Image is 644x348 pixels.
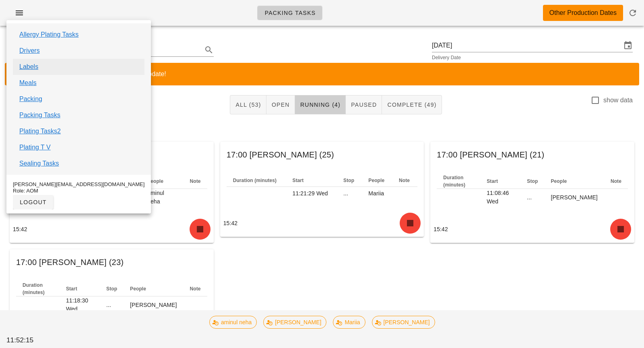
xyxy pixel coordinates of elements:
th: Duration (minutes) [437,174,480,189]
a: Plating T V [19,143,51,152]
span: [PERSON_NAME] [268,316,321,328]
div: Role: AOM [13,188,144,194]
div: 15:42 [430,215,634,243]
td: 11:21:29 Wed [286,187,337,200]
td: [PERSON_NAME] [544,189,604,206]
button: Complete (49) [382,95,442,114]
th: People [124,282,183,296]
span: Open [271,101,290,108]
th: Stop [520,174,544,189]
button: Open [266,95,295,114]
button: logout [13,195,53,209]
div: 17:00 [PERSON_NAME] (25) [220,142,424,168]
span: [PERSON_NAME] [377,316,429,328]
button: All (53) [230,95,266,114]
th: People [544,174,604,189]
td: aminul neha [141,189,183,206]
th: Start [60,282,100,296]
div: 17:00 [PERSON_NAME] (23) [10,249,214,275]
a: Allergy Plating Tasks [19,30,78,39]
span: Paused [351,101,377,108]
td: 11:08:46 Wed [480,189,520,206]
a: Drivers [19,46,40,56]
button: Running (4) [295,95,346,114]
th: Stop [337,174,362,187]
div: Disconnected from Server. Tasks will not update! [27,69,633,79]
td: 11:18:30 Wed [60,296,100,313]
th: Stop [100,282,124,296]
span: logout [19,199,47,205]
th: Start [286,174,337,187]
div: Delivery Date [432,55,633,60]
th: People [141,174,183,189]
a: Labels [19,62,38,72]
td: ... [337,187,362,200]
a: Plating Tasks2 [19,126,61,136]
div: Other Production Dates [549,8,617,18]
td: [PERSON_NAME] [124,296,183,313]
a: Packing Tasks [19,110,60,120]
span: Complete (49) [387,101,436,108]
td: Mariia [362,187,392,200]
a: Meals [19,78,37,88]
span: All (53) [235,101,261,108]
th: Note [392,174,417,187]
div: 15:42 [220,209,424,237]
a: Packing [19,94,42,104]
a: Sealing Tasks [19,159,59,168]
div: 15:42 [10,215,214,243]
div: 11:52:15 [5,333,58,347]
th: Note [604,174,628,189]
a: Packing Tasks [257,6,322,20]
div: 4 Tasks [5,118,639,143]
span: Mariia [338,316,360,328]
button: Paused [346,95,382,114]
th: Start [480,174,520,189]
th: Duration (minutes) [227,174,286,187]
th: People [362,174,392,187]
span: aminul neha [215,316,252,328]
div: [PERSON_NAME][EMAIL_ADDRESS][DOMAIN_NAME] [13,181,144,188]
th: Note [184,282,207,296]
div: 17:00 [PERSON_NAME] (21) [430,142,634,168]
label: show data [603,96,633,104]
th: Duration (minutes) [16,282,60,296]
span: Running (4) [300,101,341,108]
span: Packing Tasks [264,10,316,16]
td: ... [100,296,124,313]
td: ... [520,189,544,206]
th: Note [184,174,207,189]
